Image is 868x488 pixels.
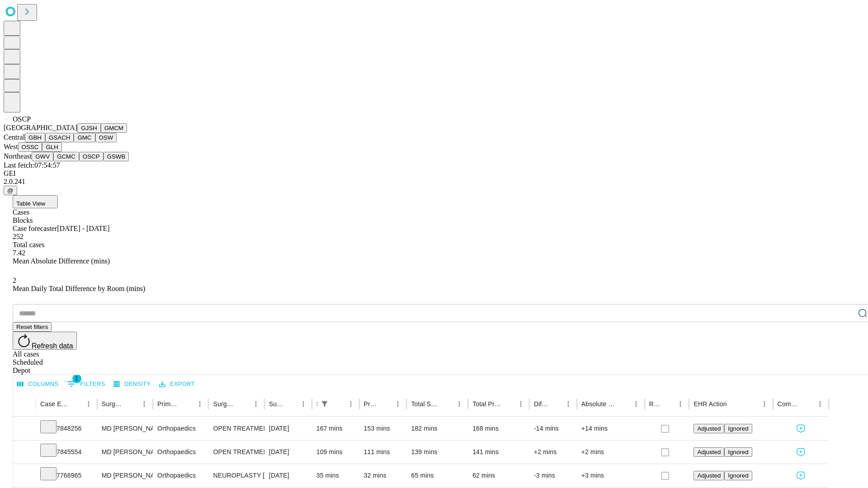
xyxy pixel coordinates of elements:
button: Reset filters [13,322,52,332]
div: 139 mins [411,441,463,464]
button: Expand [18,445,31,460]
span: West [4,143,18,150]
button: Sort [440,398,453,410]
span: Last fetch: 07:54:57 [4,161,60,169]
button: GJSH [77,123,101,133]
button: OSCP [79,152,104,161]
button: Menu [814,398,826,410]
div: -14 mins [534,417,572,440]
button: Sort [661,398,674,410]
div: +2 mins [534,441,572,464]
span: Case forecaster [13,225,57,232]
button: Sort [502,398,514,410]
div: [DATE] [269,441,307,464]
span: Refresh data [32,342,73,350]
button: Adjusted [693,424,724,433]
div: Difference [534,400,548,408]
div: Comments [778,400,800,408]
button: GMC [74,133,95,142]
button: Density [111,377,153,391]
span: Adjusted [697,449,721,455]
button: @ [4,186,17,195]
span: 252 [13,233,24,240]
button: Show filters [318,398,331,410]
div: 141 mins [472,441,525,464]
button: Sort [617,398,630,410]
div: Total Scheduled Duration [411,400,439,408]
div: Primary Service [157,400,180,408]
div: 111 mins [364,441,402,464]
span: Total cases [13,241,44,249]
span: 7.42 [13,249,25,257]
button: GSACH [45,133,74,142]
div: Orthopaedics [157,417,204,440]
span: Table View [16,200,45,207]
button: Sort [125,398,138,410]
div: 62 mins [472,464,525,487]
div: 2.0.241 [4,178,864,186]
div: +14 mins [581,417,640,440]
div: -3 mins [534,464,572,487]
div: Orthopaedics [157,441,204,464]
button: Table View [13,195,58,208]
button: Menu [392,398,404,410]
button: Ignored [724,447,752,457]
div: 7848256 [40,417,93,440]
button: Sort [728,398,741,410]
span: Ignored [728,449,748,455]
button: OSW [95,133,117,142]
div: Orthopaedics [157,464,204,487]
span: Adjusted [697,472,721,479]
div: Surgery Date [269,400,283,408]
span: OSCP [13,115,31,123]
button: Sort [284,398,297,410]
button: Export [157,377,197,391]
button: Adjusted [693,447,724,457]
span: Northeast [4,152,32,160]
span: Mean Absolute Difference (mins) [13,257,110,265]
div: NEUROPLASTY [MEDICAL_DATA] AT [GEOGRAPHIC_DATA] [213,464,259,487]
button: Sort [379,398,392,410]
button: Menu [138,398,151,410]
button: GCMC [53,152,79,161]
button: Expand [18,421,31,437]
div: Case Epic Id [40,400,69,408]
div: GEI [4,169,864,178]
button: Sort [801,398,814,410]
span: Adjusted [697,425,721,432]
div: 1 active filter [318,398,331,410]
span: 1 [72,374,81,383]
span: Reset filters [16,324,48,330]
span: @ [7,187,14,194]
button: Menu [758,398,771,410]
span: [GEOGRAPHIC_DATA] [4,124,77,131]
button: Menu [82,398,95,410]
div: EHR Action [693,400,726,408]
div: 65 mins [411,464,463,487]
button: Ignored [724,424,752,433]
button: Menu [514,398,527,410]
button: GMCM [101,123,127,133]
div: MD [PERSON_NAME] [102,464,148,487]
button: Refresh data [13,332,77,350]
button: Adjusted [693,471,724,480]
div: MD [PERSON_NAME] [102,417,148,440]
button: Menu [250,398,262,410]
button: Ignored [724,471,752,480]
button: Menu [297,398,310,410]
button: Menu [674,398,687,410]
div: 167 mins [316,417,355,440]
button: Show filters [65,377,108,391]
button: Sort [549,398,562,410]
div: +3 mins [581,464,640,487]
div: 182 mins [411,417,463,440]
span: [DATE] - [DATE] [57,225,109,232]
button: Sort [237,398,250,410]
span: Central [4,133,25,141]
div: 109 mins [316,441,355,464]
span: Ignored [728,425,748,432]
div: Surgeon Name [102,400,124,408]
button: OSSC [18,142,42,152]
div: 153 mins [364,417,402,440]
button: Sort [70,398,82,410]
